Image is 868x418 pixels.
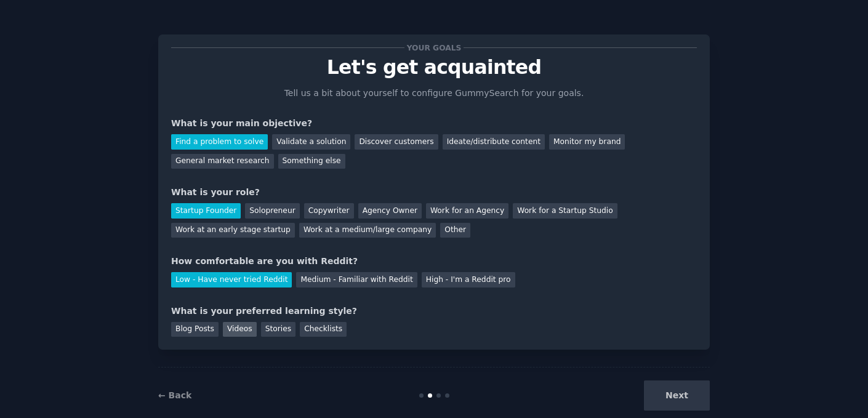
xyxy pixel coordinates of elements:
[171,203,241,219] div: Startup Founder
[355,134,438,150] div: Discover customers
[171,117,697,130] div: What is your main objective?
[299,223,436,238] div: Work at a medium/large company
[171,134,268,150] div: Find a problem to solve
[296,272,417,287] div: Medium - Familiar with Reddit
[223,322,257,337] div: Videos
[171,223,295,238] div: Work at an early stage startup
[300,322,347,337] div: Checklists
[272,134,350,150] div: Validate a solution
[245,203,299,219] div: Solopreneur
[358,203,422,219] div: Agency Owner
[279,87,589,100] p: Tell us a bit about yourself to configure GummySearch for your goals.
[171,255,697,268] div: How comfortable are you with Reddit?
[426,203,508,219] div: Work for an Agency
[158,390,191,400] a: ← Back
[171,57,697,78] p: Let's get acquainted
[171,322,219,337] div: Blog Posts
[513,203,617,219] div: Work for a Startup Studio
[278,154,345,169] div: Something else
[304,203,354,219] div: Copywriter
[171,154,274,169] div: General market research
[422,272,515,287] div: High - I'm a Reddit pro
[171,186,697,199] div: What is your role?
[261,322,295,337] div: Stories
[404,41,464,54] span: Your goals
[549,134,625,150] div: Monitor my brand
[440,223,470,238] div: Other
[443,134,545,150] div: Ideate/distribute content
[171,305,697,318] div: What is your preferred learning style?
[171,272,292,287] div: Low - Have never tried Reddit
